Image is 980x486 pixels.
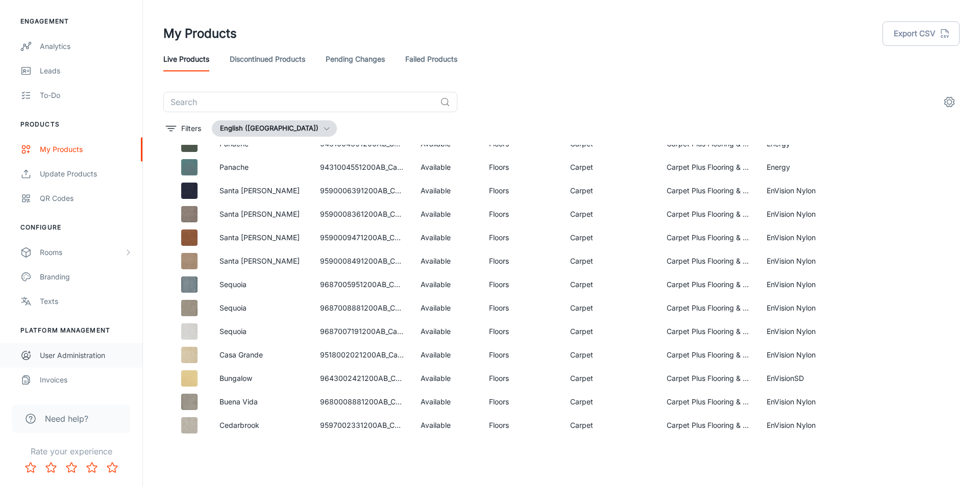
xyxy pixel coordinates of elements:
[230,47,305,71] a: Discontinued Products
[212,120,337,137] button: English ([GEOGRAPHIC_DATA])
[658,320,759,343] td: Carpet Plus Flooring & Home
[405,47,457,71] a: Failed Products
[481,249,562,273] td: Floors
[40,350,132,361] div: User Administration
[102,457,122,478] button: Rate 5 star
[481,226,562,249] td: Floors
[412,226,481,249] td: Available
[658,273,759,296] td: Carpet Plus Flooring & Home
[758,202,859,226] td: EnVision Nylon
[758,320,859,343] td: EnVision Nylon
[412,273,481,296] td: Available
[312,367,412,390] td: 9643002421200AB_Carpet
[312,414,412,437] td: 9597002331200AB_Carpet
[758,179,859,202] td: EnVision Nylon
[219,280,247,289] a: Sequoia
[758,249,859,273] td: EnVision Nylon
[219,210,300,218] a: Santa [PERSON_NAME]
[658,367,759,390] td: Carpet Plus Flooring & Home
[412,296,481,320] td: Available
[481,156,562,179] td: Floors
[219,303,247,312] a: Sequoia
[40,144,132,155] div: My Products
[219,163,249,171] a: Panache
[562,202,658,226] td: Carpet
[758,390,859,414] td: EnVision Nylon
[163,120,204,137] button: filter
[658,390,759,414] td: Carpet Plus Flooring & Home
[312,390,412,414] td: 9680008881200AB_Carpet
[562,320,658,343] td: Carpet
[40,271,132,283] div: Branding
[219,397,258,406] a: Buena Vida
[312,249,412,273] td: 9590008491200AB_Carpet
[658,296,759,320] td: Carpet Plus Flooring & Home
[562,343,658,367] td: Carpet
[658,249,759,273] td: Carpet Plus Flooring & Home
[219,374,252,382] a: Bungalow
[219,257,300,265] a: Santa [PERSON_NAME]
[82,457,102,478] button: Rate 4 star
[412,414,481,437] td: Available
[562,156,658,179] td: Carpet
[412,320,481,343] td: Available
[219,233,300,242] a: Santa [PERSON_NAME]
[883,21,960,46] button: Export CSV
[163,47,209,71] a: Live Products
[658,202,759,226] td: Carpet Plus Flooring & Home
[562,179,658,202] td: Carpet
[163,92,436,112] input: Search
[8,445,134,457] p: Rate your experience
[412,156,481,179] td: Available
[40,374,132,386] div: Invoices
[758,367,859,390] td: EnVisionSD
[481,273,562,296] td: Floors
[412,343,481,367] td: Available
[481,367,562,390] td: Floors
[481,343,562,367] td: Floors
[163,24,237,43] h1: My Products
[758,156,859,179] td: Energy
[658,179,759,202] td: Carpet Plus Flooring & Home
[412,179,481,202] td: Available
[658,414,759,437] td: Carpet Plus Flooring & Home
[219,350,263,359] a: Casa Grande
[562,414,658,437] td: Carpet
[481,179,562,202] td: Floors
[61,457,82,478] button: Rate 3 star
[412,390,481,414] td: Available
[562,249,658,273] td: Carpet
[658,156,759,179] td: Carpet Plus Flooring & Home
[312,320,412,343] td: 9687007191200AB_Carpet
[562,273,658,296] td: Carpet
[40,193,132,204] div: QR Codes
[219,327,247,336] a: Sequoia
[562,390,658,414] td: Carpet
[758,296,859,320] td: EnVision Nylon
[40,41,132,52] div: Analytics
[481,320,562,343] td: Floors
[312,156,412,179] td: 9431004551200AB_Carpet
[562,367,658,390] td: Carpet
[758,343,859,367] td: EnVision Nylon
[658,226,759,249] td: Carpet Plus Flooring & Home
[40,296,132,307] div: Texts
[758,226,859,249] td: EnVision Nylon
[658,343,759,367] td: Carpet Plus Flooring & Home
[939,92,960,112] button: settings
[481,296,562,320] td: Floors
[219,421,259,429] a: Cedarbrook
[181,123,201,134] p: Filters
[312,226,412,249] td: 9590009471200AB_Carpet
[412,249,481,273] td: Available
[40,168,132,180] div: Update Products
[412,367,481,390] td: Available
[20,457,41,478] button: Rate 1 star
[45,413,88,425] span: Need help?
[481,414,562,437] td: Floors
[40,90,132,101] div: To-do
[758,414,859,437] td: EnVision Nylon
[312,296,412,320] td: 9687008881200AB_Carpet
[758,273,859,296] td: EnVision Nylon
[326,47,385,71] a: Pending Changes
